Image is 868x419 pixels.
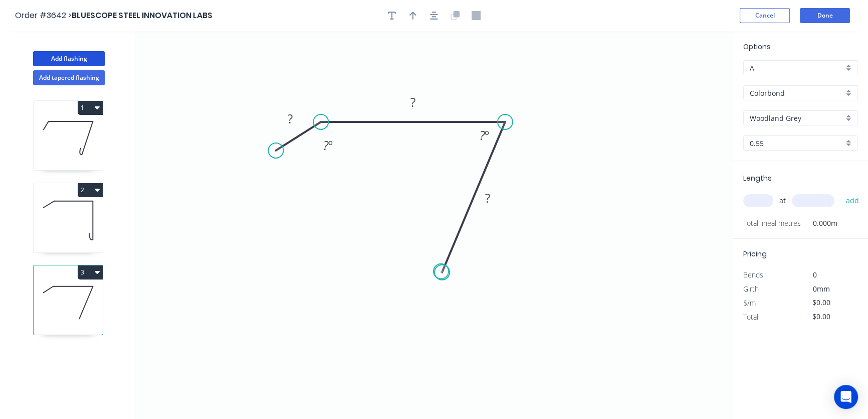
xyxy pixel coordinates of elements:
[743,284,759,294] span: Girth
[750,63,843,73] input: Price level
[750,113,843,123] input: Colour
[743,173,772,183] span: Lengths
[485,127,489,144] tspan: º
[288,110,293,127] tspan: ?
[750,88,843,98] input: Material
[78,101,103,115] button: 1
[78,183,103,197] button: 2
[800,8,850,23] button: Done
[743,312,758,322] span: Total
[78,265,103,280] button: 3
[813,270,817,280] span: 0
[743,216,801,230] span: Total lineal metres
[323,137,329,154] tspan: ?
[750,138,843,149] input: Thickness
[840,192,864,209] button: add
[33,51,105,66] button: Add flashing
[743,249,767,259] span: Pricing
[779,194,786,208] span: at
[743,42,771,52] span: Options
[485,190,490,206] tspan: ?
[72,10,212,21] span: BLUESCOPE STEEL INNOVATION LABS
[801,216,837,230] span: 0.000m
[743,270,763,280] span: Bends
[743,298,756,308] span: $/m
[834,385,858,409] div: Open Intercom Messenger
[328,137,333,154] tspan: º
[480,127,485,144] tspan: ?
[410,94,415,110] tspan: ?
[33,70,105,85] button: Add tapered flashing
[813,284,830,294] span: 0mm
[135,31,733,419] svg: 0
[15,10,72,21] span: Order #3642 >
[740,8,790,23] button: Cancel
